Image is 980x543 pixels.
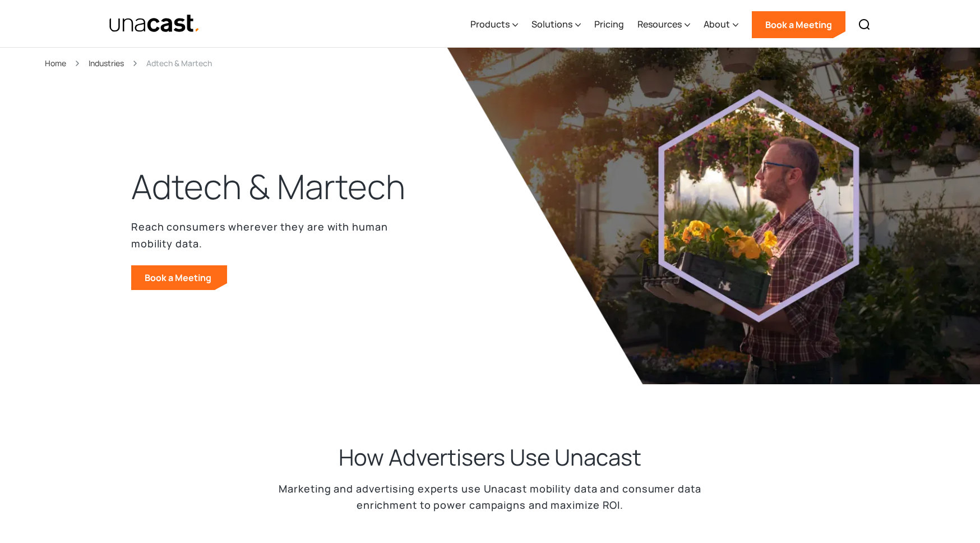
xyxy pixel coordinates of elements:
div: Adtech & Martech [146,57,212,70]
div: Products [470,2,518,48]
img: Unacast text logo [109,14,200,34]
div: About [704,2,738,48]
div: Products [470,17,510,31]
a: Industries [89,57,124,70]
p: Marketing and advertising experts use Unacast mobility data and consumer data enrichment to power... [266,481,714,513]
a: Book a Meeting [752,11,845,38]
div: Resources [637,17,682,31]
a: home [109,14,200,34]
a: Book a Meeting [131,265,227,290]
h2: How Advertisers Use Unacast [339,443,641,472]
div: Resources [637,2,690,48]
img: Search icon [858,18,871,31]
div: Solutions [531,17,572,31]
div: About [704,17,730,31]
div: Solutions [531,2,581,48]
a: Home [45,57,66,70]
p: Reach consumers wherever they are with human mobility data. [131,218,423,252]
a: Pricing [594,2,624,48]
h1: Adtech & Martech [131,164,405,209]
